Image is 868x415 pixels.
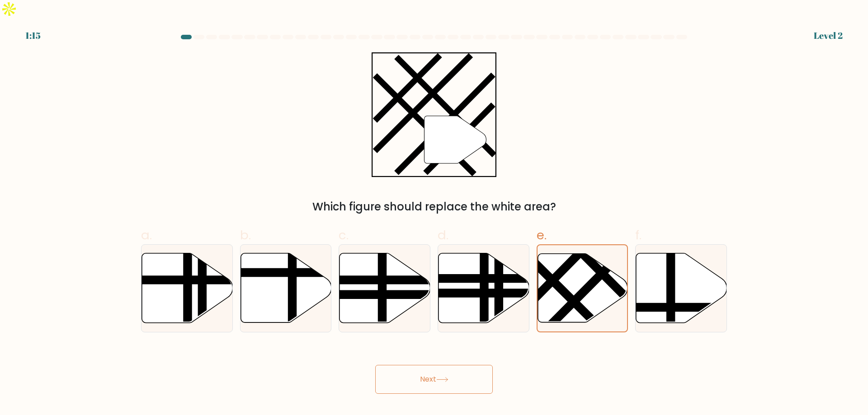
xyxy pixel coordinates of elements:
div: Level 2 [814,29,843,42]
span: e. [537,226,547,244]
g: " [424,116,486,163]
div: 1:15 [25,29,41,42]
div: Which figure should replace the white area? [146,199,722,215]
span: d. [438,226,448,244]
span: c. [339,226,349,244]
span: f. [635,226,642,244]
span: b. [240,226,251,244]
button: Next [375,365,493,394]
span: a. [141,226,152,244]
